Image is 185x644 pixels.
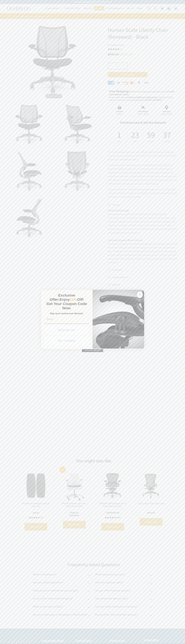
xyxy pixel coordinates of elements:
[50,312,83,315] span: Sign up to receive your discount.
[46,302,87,310] span: Get Your Coupon Code Now.
[44,336,89,345] button: NO, THANKS
[137,291,143,298] button: Close dialog
[70,297,77,302] span: 10%
[44,317,89,322] input: Email
[60,297,84,302] span: Enjoy Off!
[45,326,89,335] button: SIGN ME UP!
[50,293,75,302] span: Exclusive Offer:
[82,349,103,352] a: Created with Klaviyo - opens in a new tab
[93,289,144,349] img: 92d77583-a095-41f6-84e7-858462e0427a.jpeg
